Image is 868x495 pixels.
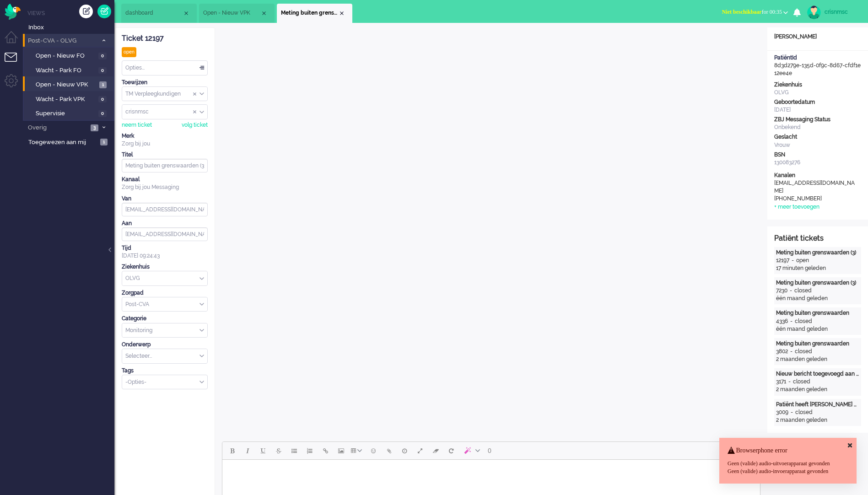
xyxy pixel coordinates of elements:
span: Open - Nieuw FO [36,52,96,60]
div: [PHONE_NUMBER] [774,195,857,203]
div: - [788,409,795,416]
h4: Browserphone error [728,447,848,454]
div: Zorg bij jou [122,140,208,148]
div: BSN [774,151,861,159]
span: dashboard [125,9,183,17]
div: Van [122,195,208,203]
div: closed [794,287,812,295]
button: Niet beschikbaarfor 00:35 [717,5,793,19]
button: Table [349,443,366,458]
span: 0 [98,53,107,59]
div: ZBJ Messaging Status [774,116,861,124]
button: Insert/edit image [333,443,349,458]
div: Meting buiten grenswaarden (3) [776,249,859,257]
a: Wacht - Park VPK 0 [27,94,113,104]
div: Onbekend [774,124,861,131]
li: Views [27,9,114,17]
div: - [789,257,796,264]
div: Titel [122,151,208,159]
div: Creëer ticket [79,5,93,18]
div: OLVG [774,89,861,97]
span: Open - Nieuw VPK [203,9,260,17]
button: Strikethrough [271,443,286,458]
div: closed [795,409,813,416]
div: - [787,287,794,295]
div: Categorie [122,315,208,323]
li: 12197 [277,4,352,23]
div: Onderwerp [122,341,208,349]
li: Niet beschikbaarfor 00:35 [717,3,793,23]
span: 3 [91,124,98,131]
div: closed [793,378,810,386]
div: 130083276 [774,159,861,167]
div: Ziekenhuis [774,81,861,89]
div: 8d3d279e-135d-0f9c-8d67-cfdf1e12ee4e [767,54,868,77]
span: 0 [98,110,107,117]
div: Ticket 12197 [122,33,208,44]
div: Geboortedatum [774,98,861,106]
div: Ziekenhuis [122,263,208,271]
div: Assign Group [122,86,208,102]
div: Close tab [338,10,345,17]
li: View [199,4,275,23]
span: 1 [99,81,107,88]
div: volg ticket [182,121,208,129]
div: open [122,47,136,57]
span: 0 [98,96,107,103]
button: Reset content [443,443,459,458]
div: Assign User [122,104,208,119]
button: 0 [484,443,496,458]
div: Patiënt tickets [774,233,861,244]
div: Meting buiten grenswaarden [776,340,859,348]
div: Select Tags [122,375,208,390]
li: Dashboard menu [5,31,25,52]
button: Italic [240,443,255,458]
a: Omnidesk [5,6,21,13]
div: één maand geleden [776,295,859,302]
span: Open - Nieuw VPK [36,81,97,89]
div: closed [795,348,812,355]
span: Wacht - Park FO [36,66,96,75]
button: Emoticons [366,443,381,458]
div: 3171 [776,378,786,386]
button: Numbered list [302,443,318,458]
div: Merk [122,132,208,140]
div: 2 maanden geleden [776,386,859,393]
span: for 00:35 [722,9,782,15]
div: [DATE] [774,106,861,114]
div: + meer toevoegen [774,203,819,211]
div: neem ticket [122,121,152,129]
div: 2 maanden geleden [776,355,859,363]
a: Open - Nieuw VPK 1 [27,79,113,89]
img: flow_omnibird.svg [5,4,21,20]
div: Geen (valide) audio-uitvoerapparaat gevonden Geen (valide) audio-invoerapparaat gevonden [728,460,848,475]
span: Wacht - Park VPK [36,95,96,104]
div: Zorgpad [122,289,208,297]
div: 7230 [776,287,787,295]
span: Inbox [28,23,114,32]
button: Delay message [397,443,412,458]
div: Patiënt heeft [PERSON_NAME] nog niet geactiveerd. Herinnering 1 [776,401,859,409]
span: 0 [98,67,107,74]
div: Toewijzen [122,79,208,86]
a: Inbox [27,22,114,32]
button: Clear formatting [428,443,443,458]
div: Meting buiten grenswaarden [776,309,859,317]
div: Geslacht [774,133,861,141]
span: Supervisie [36,109,96,118]
div: 12197 [776,257,789,264]
div: Tags [122,367,208,375]
div: crisnmsc [825,7,859,16]
div: open [796,257,809,264]
button: Bold [224,443,240,458]
span: Niet beschikbaar [722,9,762,15]
button: Bullet list [286,443,302,458]
li: Dashboard [121,4,197,23]
div: Aan [122,220,208,227]
a: crisnmsc [805,5,859,19]
a: Quick Ticket [97,5,111,18]
a: Supervisie 0 [27,108,113,118]
a: Wacht - Park FO 0 [27,65,113,75]
div: - [788,348,795,355]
